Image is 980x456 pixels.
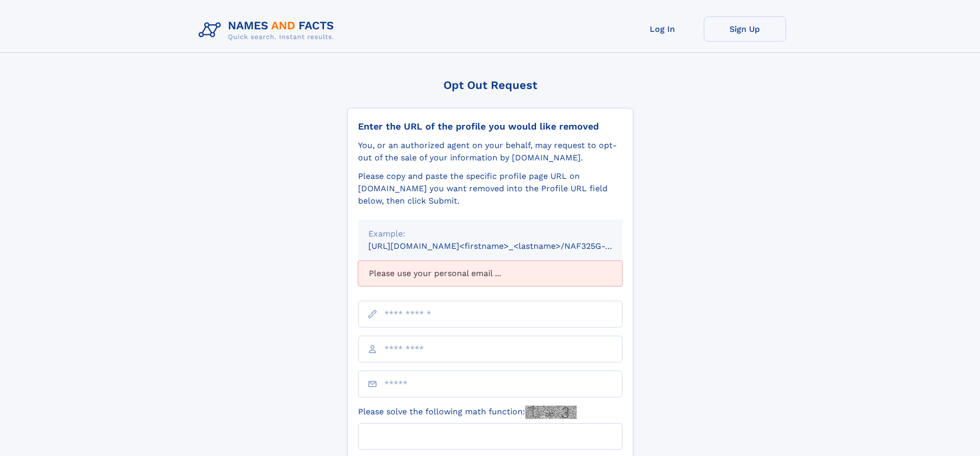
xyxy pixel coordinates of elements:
div: Opt Out Request [347,79,633,92]
div: You, or an authorized agent on your behalf, may request to opt-out of the sale of your informatio... [358,139,622,164]
div: Please copy and paste the specific profile page URL on [DOMAIN_NAME] you want removed into the Pr... [358,170,622,207]
a: Sign Up [704,16,786,42]
label: Please solve the following math function: [358,406,577,419]
div: Example: [368,228,612,240]
img: Logo Names and Facts [194,16,343,44]
div: Enter the URL of the profile you would like removed [358,121,622,132]
div: Please use your personal email ... [358,261,622,286]
small: [URL][DOMAIN_NAME]<firstname>_<lastname>/NAF325G-xxxxxxxx [368,241,642,251]
a: Log In [621,16,704,42]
